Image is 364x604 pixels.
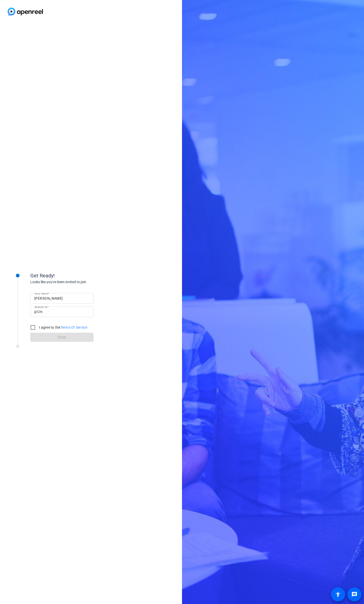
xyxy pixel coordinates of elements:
[60,325,87,329] a: Terms Of Service
[335,591,341,597] mat-icon: accessibility
[30,272,131,279] div: Get Ready!
[30,279,131,285] div: Looks like you've been invited to join
[351,591,357,597] mat-icon: message
[34,292,48,295] mat-label: Your name
[38,325,87,330] label: I agree to the
[34,305,47,308] mat-label: Session ID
